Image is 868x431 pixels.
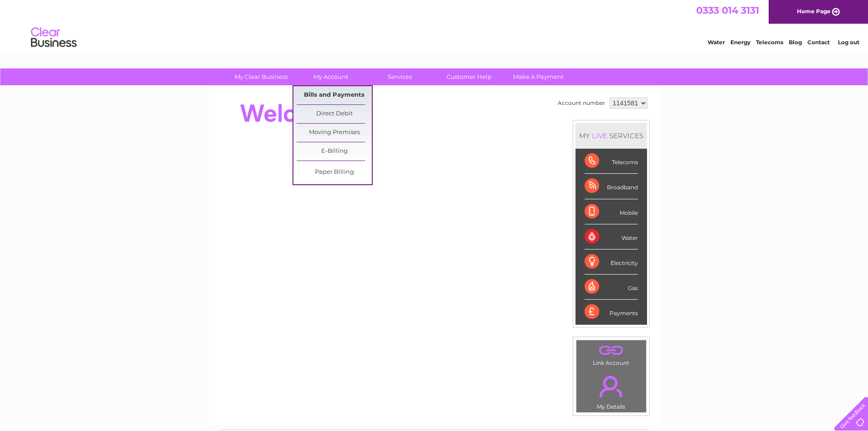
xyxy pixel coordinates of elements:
[585,174,638,199] div: Broadband
[219,5,650,44] div: Clear Business is a trading name of Verastar Limited (registered in [GEOGRAPHIC_DATA] No. 3667643...
[585,149,638,174] div: Telecoms
[696,5,759,16] a: 0333 014 3131
[590,131,609,140] div: LIVE
[297,163,372,182] a: Paper Billing
[579,343,644,358] a: .
[297,124,372,142] a: Moving Premises
[807,39,830,46] a: Contact
[575,123,647,149] div: MY SERVICES
[789,39,802,46] a: Blog
[838,39,859,46] a: Log out
[585,275,638,300] div: Gas
[585,300,638,324] div: Payments
[730,39,750,46] a: Energy
[585,199,638,224] div: Mobile
[362,68,437,85] a: Services
[585,249,638,275] div: Electricity
[31,24,77,52] img: logo.png
[297,86,372,104] a: Bills and Payments
[579,370,644,402] a: .
[555,95,607,111] td: Account number
[756,39,783,46] a: Telecoms
[585,224,638,249] div: Water
[501,68,576,85] a: Make A Payment
[293,68,368,85] a: My Account
[297,105,372,123] a: Direct Debit
[431,68,507,85] a: Customer Help
[708,39,725,46] a: Water
[576,368,647,413] td: My Details
[297,142,372,161] a: E-Billing
[224,68,299,85] a: My Clear Business
[576,340,647,369] td: Link Account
